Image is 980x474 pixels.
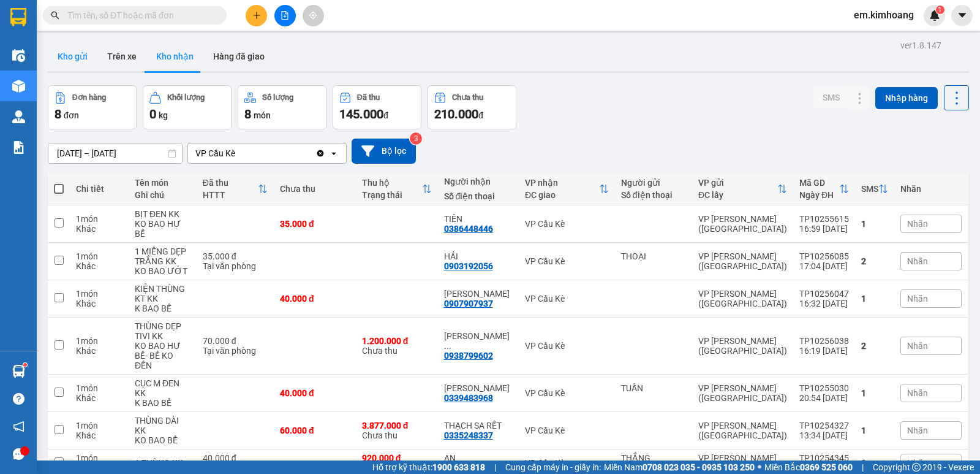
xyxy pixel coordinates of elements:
div: VP Cầu Kè [525,294,609,304]
div: Ngày ĐH [799,190,839,200]
img: warehouse-icon [12,80,25,93]
svg: open [329,148,339,158]
span: question-circle [13,393,24,405]
div: TIÊN [444,214,513,224]
div: 0 [861,458,888,468]
div: K BAO BỂ [135,398,190,408]
div: TP10254327 [799,421,849,430]
div: Ghi chú [135,190,190,200]
span: Miền Nam [604,461,755,474]
input: Tìm tên, số ĐT hoặc mã đơn [67,9,212,22]
strong: 0369 525 060 [800,462,853,472]
button: Đã thu145.000đ [333,85,421,129]
div: Tên món [135,178,190,188]
div: HTTT [203,190,258,200]
div: Đã thu [203,178,258,188]
div: Số điện thoại [444,191,513,201]
button: Kho gửi [48,42,97,71]
div: VP [PERSON_NAME] ([GEOGRAPHIC_DATA]) [698,289,787,308]
span: món [254,110,271,120]
div: Trạng thái [362,190,422,200]
div: Tại văn phòng [203,346,268,356]
div: 0907907937 [444,299,493,308]
div: KIM NGÂN [444,383,513,393]
img: logo-vxr [10,8,26,26]
div: 1 món [76,336,123,346]
div: ĐC lấy [698,190,777,200]
span: copyright [912,463,921,472]
div: Người gửi [621,178,686,188]
div: 70.000 đ [203,336,268,346]
div: Chưa thu [362,453,432,473]
span: THẢO [77,24,103,36]
div: 1 món [76,289,123,299]
button: Kho nhận [146,42,203,71]
strong: 1900 633 818 [432,462,485,472]
div: BỊT ĐEN KK [135,209,190,219]
div: 40.000 đ [280,388,350,398]
div: 0903192056 [444,261,493,271]
button: Trên xe [97,42,146,71]
div: Chi tiết [76,184,123,194]
div: 1 món [76,453,123,463]
svg: Clear value [315,148,325,158]
div: TP10256085 [799,251,849,261]
span: search [51,11,59,20]
div: VP gửi [698,178,777,188]
span: 145.000 [339,107,383,121]
input: Select a date range. [48,143,182,163]
div: Khác [76,430,123,440]
span: 8 [244,107,251,121]
p: GỬI: [5,24,179,36]
div: Mã GD [799,178,839,188]
button: Số lượng8món [238,85,326,129]
div: 1 món [76,251,123,261]
div: 16:19 [DATE] [799,346,849,356]
th: Toggle SortBy [855,173,894,205]
span: Nhãn [907,388,928,398]
sup: 1 [23,363,27,367]
span: 0378224841 - [5,66,85,78]
div: 0938799602 [444,351,493,361]
div: 1 món [76,421,123,430]
span: THỌ [66,66,85,78]
img: warehouse-icon [12,365,25,378]
div: 16:59 [DATE] [799,224,849,234]
div: 35.000 đ [280,219,350,229]
span: file-add [281,11,289,20]
div: Đã thu [357,93,380,102]
div: HẢI [444,251,513,261]
img: icon-new-feature [929,10,940,21]
div: SMS [861,184,878,194]
th: Toggle SortBy [519,173,615,205]
div: ver 1.8.147 [900,39,941,52]
span: 0 [149,107,156,121]
div: Nhãn [900,184,962,194]
div: TP10255615 [799,214,849,224]
button: Nhập hàng [875,87,938,109]
strong: BIÊN NHẬN GỬI HÀNG [41,7,142,18]
div: Chưa thu [362,336,432,356]
div: CỤC M ĐEN KK [135,378,190,398]
span: GIAO: [5,80,29,91]
span: Hỗ trợ kỹ thuật: [372,461,485,474]
div: VP Cầu Kè [525,388,609,398]
div: TP10254345 [799,453,849,463]
span: Nhãn [907,219,928,229]
img: solution-icon [12,141,25,154]
div: KO BAO HƯ BỂ [135,219,190,239]
div: 0339483968 [444,393,493,403]
div: VP Cầu Kè [525,219,609,229]
div: Chưa thu [280,184,350,194]
div: 3.877.000 đ [362,421,432,430]
span: Nhãn [907,256,928,266]
div: VP Cầu Kè [525,341,609,351]
button: Chưa thu210.000đ [428,85,516,129]
th: Toggle SortBy [356,173,438,205]
div: 20:54 [DATE] [799,393,849,403]
button: Khối lượng0kg [143,85,232,129]
div: 1 [861,294,888,304]
div: Khác [76,224,123,234]
div: 1.200.000 đ [362,336,432,346]
div: 1 [861,388,888,398]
